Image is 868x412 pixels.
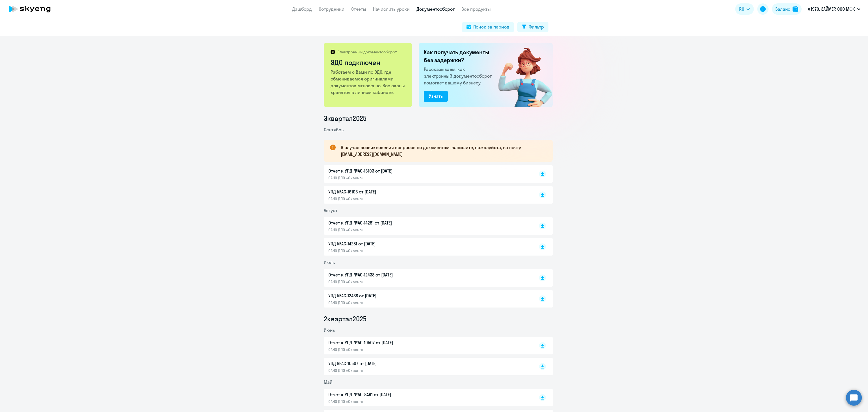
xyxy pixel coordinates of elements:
[328,279,447,284] p: ОАНО ДПО «Скаенг»
[341,144,542,158] p: В случае возникновения вопросов по документам, напишите, пожалуйста, на почту [EMAIL_ADDRESS][DOM...
[772,3,802,15] button: Балансbalance
[328,188,527,201] a: УПД №AC-16103 от [DATE]ОАНО ДПО «Скаенг»
[473,23,509,30] div: Поиск за период
[328,219,527,232] a: Отчет к УПД №AC-14281 от [DATE]ОАНО ДПО «Скаенг»
[331,69,406,96] p: Работаем с Вами по ЭДО, где обмениваемся оригиналами документов мгновенно. Все сканы хранятся в л...
[328,175,447,180] p: ОАНО ДПО «Скаенг»
[328,167,447,174] p: Отчет к УПД №AC-16103 от [DATE]
[489,43,553,107] img: connected
[328,292,527,305] a: УПД №AC-12438 от [DATE]ОАНО ДПО «Скаенг»
[337,49,397,55] p: Электронный документооборот
[328,167,527,180] a: Отчет к УПД №AC-16103 от [DATE]ОАНО ДПО «Скаенг»
[324,327,335,333] span: Июнь
[373,6,410,12] a: Начислить уроки
[328,188,447,195] p: УПД №AC-16103 от [DATE]
[328,227,447,232] p: ОАНО ДПО «Скаенг»
[775,6,790,12] div: Баланс
[324,114,553,123] li: 3 квартал 2025
[793,6,798,12] img: balance
[328,368,447,373] p: ОАНО ДПО «Скаенг»
[324,314,553,323] li: 2 квартал 2025
[739,6,744,12] span: RU
[328,360,527,373] a: УПД №AC-10507 от [DATE]ОАНО ДПО «Скаенг»
[328,391,447,398] p: Отчет к УПД №AC-8491 от [DATE]
[328,240,447,247] p: УПД №AC-14281 от [DATE]
[328,219,447,226] p: Отчет к УПД №AC-14281 от [DATE]
[328,240,527,253] a: УПД №AC-14281 от [DATE]ОАНО ДПО «Скаенг»
[328,271,527,284] a: Отчет к УПД №AC-12438 от [DATE]ОАНО ДПО «Скаенг»
[429,93,443,99] div: Узнать
[328,339,527,352] a: Отчет к УПД №AC-10507 от [DATE]ОАНО ДПО «Скаенг»
[328,339,447,346] p: Отчет к УПД №AC-10507 от [DATE]
[319,6,344,12] a: Сотрудники
[328,391,527,404] a: Отчет к УПД №AC-8491 от [DATE]ОАНО ДПО «Скаенг»
[416,6,455,12] a: Документооборот
[328,300,447,305] p: ОАНО ДПО «Скаенг»
[424,66,494,86] p: Рассказываем, как электронный документооборот помогает вашему бизнесу.
[424,48,494,64] h2: Как получать документы без задержки?
[324,208,337,213] span: Август
[424,91,448,102] button: Узнать
[324,379,333,385] span: Май
[529,23,544,30] div: Фильтр
[292,6,312,12] a: Дашборд
[461,6,491,12] a: Все продукты
[735,3,754,15] button: RU
[328,196,447,201] p: ОАНО ДПО «Скаенг»
[324,127,344,132] span: Сентябрь
[328,271,447,278] p: Отчет к УПД №AC-12438 от [DATE]
[808,6,855,12] p: #1979, ЗАЙМЕР, ООО МФК
[324,260,335,265] span: Июль
[328,292,447,299] p: УПД №AC-12438 от [DATE]
[328,248,447,253] p: ОАНО ДПО «Скаенг»
[462,22,514,32] button: Поиск за период
[328,399,447,404] p: ОАНО ДПО «Скаенг»
[328,360,447,367] p: УПД №AC-10507 от [DATE]
[805,2,863,16] button: #1979, ЗАЙМЕР, ООО МФК
[331,58,406,67] h2: ЭДО подключен
[351,6,366,12] a: Отчеты
[328,347,447,352] p: ОАНО ДПО «Скаенг»
[517,22,548,32] button: Фильтр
